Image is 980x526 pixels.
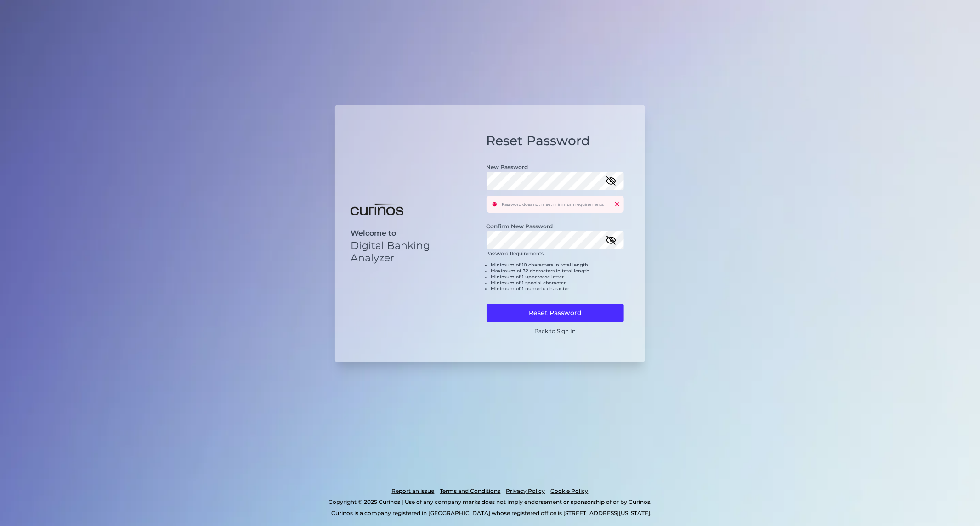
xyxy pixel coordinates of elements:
a: Cookie Policy [551,486,589,497]
a: Privacy Policy [506,486,545,497]
label: New Password [487,164,528,170]
li: Minimum of 1 numeric character [491,286,624,292]
div: Password Requirements [487,250,624,299]
li: Minimum of 1 uppercase letter [491,274,624,280]
label: Confirm New Password [487,223,553,230]
li: Minimum of 1 special character [491,280,624,286]
li: Minimum of 10 characters in total length [491,262,624,268]
p: Copyright © 2025 Curinos | Use of any company marks does not imply endorsement or sponsorship of ... [45,497,935,508]
p: Welcome to [351,229,449,238]
h1: Reset Password [487,133,624,149]
button: Reset Password [487,304,624,322]
p: Curinos is a company registered in [GEOGRAPHIC_DATA] whose registered office is [STREET_ADDRESS][... [48,508,935,519]
div: Password does not meet minimum requirements. [487,196,624,212]
a: Report an issue [392,486,435,497]
img: Digital Banking Analyzer [351,204,403,215]
li: Maximum of 32 characters in total length [491,268,624,274]
p: Digital Banking Analyzer [351,239,449,264]
a: Back to Sign In [534,328,576,334]
a: Terms and Conditions [440,486,501,497]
